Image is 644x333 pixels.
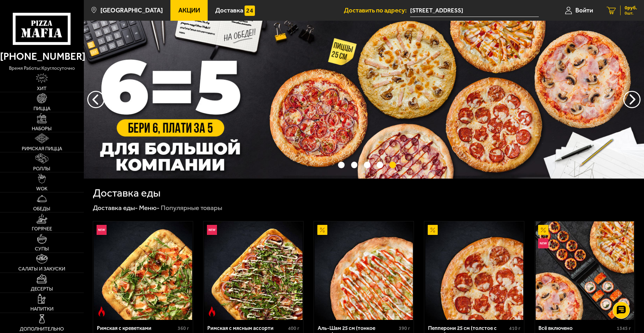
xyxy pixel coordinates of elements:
[20,326,64,331] span: Дополнительно
[338,162,345,168] button: точки переключения
[30,306,53,311] span: Напитки
[625,11,637,15] span: 0 шт.
[538,225,548,235] img: Акционный
[315,221,413,320] img: Аль-Шам 25 см (тонкое тесто)
[35,246,49,251] span: Супы
[18,266,65,271] span: Салаты и закуски
[207,325,287,332] div: Римская с мясным ассорти
[245,6,255,16] img: 15daf4d41897b9f0e9f617042186c801.svg
[100,7,163,14] span: [GEOGRAPHIC_DATA]
[97,306,107,316] img: Острое блюдо
[314,221,414,320] a: АкционныйАль-Шам 25 см (тонкое тесто)
[33,106,50,111] span: Пицца
[317,225,327,235] img: Акционный
[87,91,105,108] button: следующий
[389,162,396,168] button: точки переключения
[538,325,615,332] div: Всё включено
[22,146,62,151] span: Римская пицца
[36,186,48,191] span: WOK
[178,7,200,14] span: Акции
[97,225,107,235] img: Новинка
[204,221,303,320] a: НовинкаОстрое блюдоРимская с мясным ассорти
[33,206,50,211] span: Обеды
[93,221,193,320] a: НовинкаОстрое блюдоРимская с креветками
[377,162,383,168] button: точки переключения
[623,91,641,108] button: предыдущий
[625,6,637,10] span: 0 руб.
[509,325,521,331] span: 410 г
[538,238,548,248] img: Новинка
[424,221,524,320] a: АкционныйПепперони 25 см (толстое с сыром)
[399,325,410,331] span: 390 г
[215,7,243,14] span: Доставка
[536,221,634,320] img: Всё включено
[207,225,217,235] img: Новинка
[93,204,138,212] a: Доставка еды-
[161,203,222,212] div: Популярные товары
[288,325,299,331] span: 400 г
[32,226,52,231] span: Горячее
[94,221,192,320] img: Римская с креветками
[204,221,303,320] img: Римская с мясным ассорти
[575,7,593,14] span: Войти
[428,225,438,235] img: Акционный
[351,162,358,168] button: точки переключения
[178,325,189,331] span: 360 г
[31,286,53,291] span: Десерты
[207,306,217,316] img: Острое блюдо
[410,4,539,17] input: Ваш адрес доставки
[32,126,52,131] span: Наборы
[535,221,635,320] a: АкционныйНовинкаВсё включено
[344,7,410,14] span: Доставить по адресу:
[93,188,160,198] h1: Доставка еды
[37,86,47,91] span: Хит
[617,325,631,331] span: 1345 г
[139,204,160,212] a: Меню-
[364,162,370,168] button: точки переключения
[425,221,524,320] img: Пепперони 25 см (толстое с сыром)
[33,166,50,171] span: Роллы
[97,325,176,332] div: Римская с креветками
